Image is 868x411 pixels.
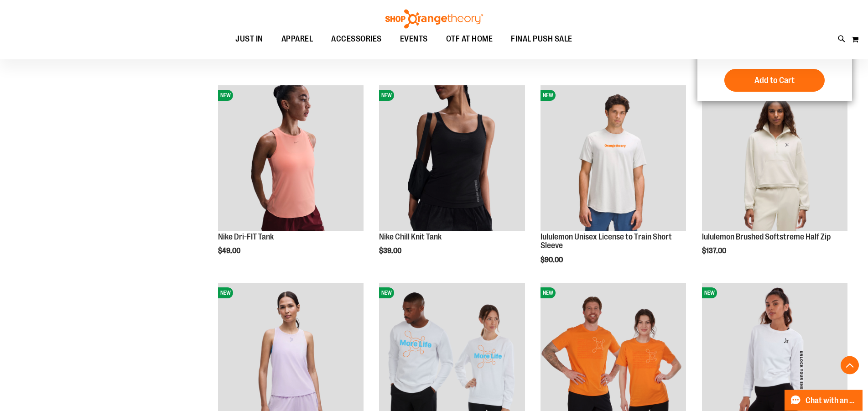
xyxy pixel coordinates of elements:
span: $137.00 [702,247,728,255]
img: Nike Chill Knit Tank [379,85,525,231]
span: Add to Cart [754,75,795,85]
span: NEW [218,90,233,101]
span: JUST IN [235,29,263,49]
img: lululemon Unisex License to Train Short Sleeve [541,85,686,231]
div: product [374,81,529,278]
img: Shop Orangetheory [384,10,484,29]
a: APPAREL [272,29,322,50]
span: ACCESSORIES [331,29,382,49]
span: $39.00 [379,247,403,255]
a: lululemon Brushed Softstreme Half ZipNEW [702,85,847,232]
span: FINAL PUSH SALE [511,29,572,49]
img: lululemon Brushed Softstreme Half Zip [702,85,847,231]
span: NEW [379,287,394,298]
a: EVENTS [391,29,437,50]
span: NEW [379,90,394,101]
a: Nike Chill Knit Tank [379,232,442,241]
a: Nike Chill Knit TankNEW [379,85,525,232]
span: APPAREL [281,29,313,49]
span: NEW [702,287,717,298]
span: NEW [218,287,233,298]
button: Chat with an Expert [785,390,863,411]
div: product [213,81,368,278]
a: lululemon Brushed Softstreme Half Zip [702,232,831,241]
a: Nike Dri-FIT Tank [218,232,274,241]
a: OTF AT HOME [437,29,502,50]
button: Add to Cart [724,69,825,92]
span: EVENTS [400,29,428,49]
span: OTF AT HOME [446,29,493,49]
div: product [536,81,691,287]
span: $90.00 [541,256,564,264]
a: ACCESSORIES [322,29,391,50]
div: product [697,81,852,278]
a: lululemon Unisex License to Train Short SleeveNEW [541,85,686,232]
span: $49.00 [218,247,242,255]
span: Chat with an Expert [806,396,857,405]
button: Back To Top [841,356,859,375]
span: NEW [541,287,556,298]
span: NEW [541,90,556,101]
a: FINAL PUSH SALE [502,29,582,50]
a: JUST IN [226,29,272,49]
img: Nike Dri-FIT Tank [218,85,364,231]
a: lululemon Unisex License to Train Short Sleeve [541,232,672,250]
a: Nike Dri-FIT TankNEW [218,85,364,232]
